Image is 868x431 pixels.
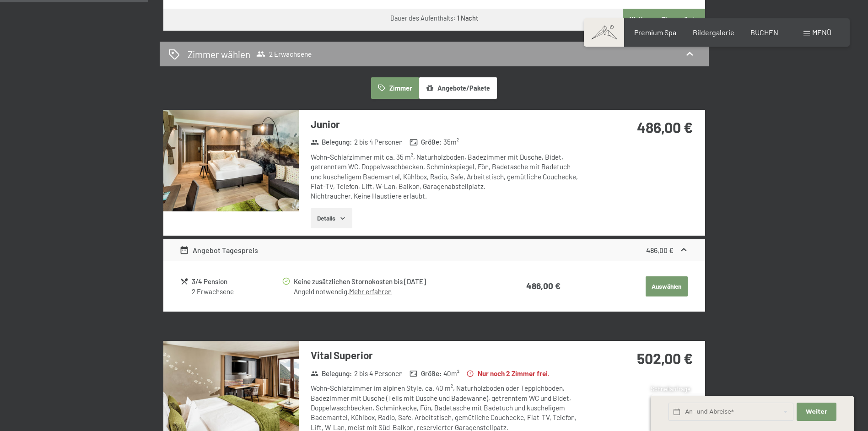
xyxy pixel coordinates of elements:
[812,28,831,37] span: Menü
[311,152,583,201] div: Wohn-Schlafzimmer mit ca. 35 m², Naturholzboden, Badezimmer mit Dusche, Bidet, getrenntem WC, Dop...
[163,110,299,211] img: mss_renderimg.php
[311,369,352,378] strong: Belegung :
[637,119,693,136] strong: 486,00 €
[806,408,827,416] span: Weiter
[179,245,258,256] div: Angebot Tagespreis
[623,9,705,31] button: Weiter zu „Zimmer“
[410,137,442,147] strong: Größe :
[797,403,836,421] button: Weiter
[410,369,442,378] strong: Größe :
[443,369,459,378] span: 40 m²
[693,28,734,37] a: Bildergalerie
[457,14,478,22] b: 1 Nacht
[192,287,281,296] div: 2 Erwachsene
[294,287,484,296] div: Angeld notwendig.
[192,276,281,287] div: 3/4 Pension
[651,385,690,393] span: Schnellanfrage
[750,28,778,37] a: BUCHEN
[466,369,550,378] strong: Nur noch 2 Zimmer frei.
[163,239,705,261] div: Angebot Tagespreis486,00 €
[646,246,674,254] strong: 486,00 €
[419,77,497,98] button: Angebote/Pakete
[256,49,312,59] span: 2 Erwachsene
[637,350,693,367] strong: 502,00 €
[311,208,352,228] button: Details
[646,276,688,296] button: Auswählen
[371,77,419,98] button: Zimmer
[311,348,583,362] h3: Vital Superior
[354,137,403,147] span: 2 bis 4 Personen
[443,137,459,147] span: 35 m²
[634,28,676,37] a: Premium Spa
[311,117,583,131] h3: Junior
[526,280,561,291] strong: 486,00 €
[294,276,484,287] div: Keine zusätzlichen Stornokosten bis [DATE]
[354,369,403,378] span: 2 bis 4 Personen
[390,14,478,23] div: Dauer des Aufenthalts:
[349,287,392,296] a: Mehr erfahren
[311,137,352,147] strong: Belegung :
[188,48,250,61] h2: Zimmer wählen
